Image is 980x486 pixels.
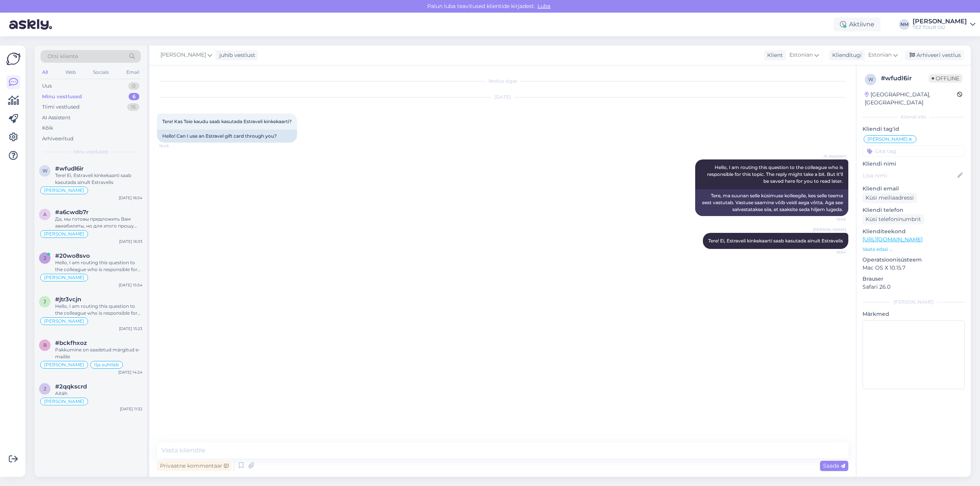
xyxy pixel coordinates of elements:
[42,135,73,143] div: Arhiveeritud
[707,164,844,184] span: Hello, I am routing this question to the colleague who is responsible for this topic. The reply m...
[55,172,142,186] div: Tere! Ei, Estraveli kinkekaarti saab kasutada ainult Estravelis
[55,346,142,360] div: Pakkumine on saadetud märgitud e-mailile
[868,51,892,59] span: Estonian
[813,227,846,232] span: [PERSON_NAME]
[862,206,965,214] p: Kliendi telefon
[862,275,965,283] p: Brauser
[862,283,965,291] p: Safari 26.0
[216,51,255,59] div: juhib vestlust
[862,264,965,272] p: Mac OS X 10.15.7
[91,67,110,77] div: Socials
[42,93,82,101] div: Minu vestlused
[119,195,142,201] div: [DATE] 16:54
[764,51,783,59] div: Klient
[119,326,142,332] div: [DATE] 15:23
[55,216,142,229] div: Да, мы готовы предложить Вам авиабилеты, но для этого прошу уточнить выбранное Вами направление, ...
[55,383,87,390] span: #2qqkscrd
[862,160,965,168] p: Kliendi nimi
[829,51,862,59] div: Klienditugi
[789,51,813,59] span: Estonian
[817,216,846,222] span: 16:45
[157,130,297,143] div: Hello! Can I use an Estravel gift card through you?
[867,137,908,141] span: [PERSON_NAME]
[42,168,47,174] span: w
[817,153,846,159] span: AI Assistent
[899,19,910,30] div: NM
[55,390,142,397] div: Aitäh
[44,386,46,392] span: 2
[44,362,84,367] span: [PERSON_NAME]
[834,18,880,31] div: Aktiivne
[44,319,84,323] span: [PERSON_NAME]
[118,369,142,375] div: [DATE] 14:24
[862,246,965,253] p: Vaata edasi ...
[55,296,81,303] span: #jtr3vcjn
[862,228,965,236] p: Klienditeekond
[125,67,141,77] div: Email
[42,114,70,122] div: AI Assistent
[157,78,848,85] div: Vestlus algas
[862,193,917,203] div: Küsi meiliaadressi
[862,256,965,264] p: Operatsioonisüsteem
[119,239,142,244] div: [DATE] 16:33
[127,103,139,111] div: 15
[929,74,962,83] span: Offline
[55,165,83,172] span: #wfudl6ir
[868,76,873,82] span: w
[64,67,77,77] div: Web
[41,67,49,77] div: All
[42,103,80,111] div: Tiimi vestlused
[55,340,87,346] span: #bckfhxoz
[862,185,965,193] p: Kliendi email
[863,171,956,180] input: Lisa nimi
[913,18,975,31] a: [PERSON_NAME]TEZ TOUR OÜ
[823,462,845,469] span: Saada
[129,93,139,101] div: 6
[905,50,964,60] div: Arhiveeri vestlus
[817,249,846,255] span: 16:54
[44,232,84,236] span: [PERSON_NAME]
[44,275,84,280] span: [PERSON_NAME]
[708,238,843,244] span: Tere! Ei, Estraveli kinkekaarti saab kasutada ainult Estravelis
[913,18,967,24] div: [PERSON_NAME]
[913,24,967,31] div: TEZ TOUR OÜ
[43,342,47,348] span: b
[44,399,84,404] span: [PERSON_NAME]
[44,255,46,261] span: 2
[865,91,957,107] div: [GEOGRAPHIC_DATA], [GEOGRAPHIC_DATA]
[55,303,142,317] div: Hello, I am routing this question to the colleague who is responsible for this topic. The reply m...
[55,252,90,259] span: #20wo8svo
[157,461,232,471] div: Privaatne kommentaar
[162,119,292,124] span: Tere! Kas Teie kaudu saab kasutada Estraveli kinkekaarti?
[862,214,924,224] div: Küsi telefoninumbrit
[119,282,142,288] div: [DATE] 15:54
[862,145,965,157] input: Lisa tag
[695,189,848,216] div: Tere, ma suunan selle küsimuse kolleegile, kes selle teema eest vastutab. Vastuse saamine võib ve...
[535,3,553,10] span: Luba
[862,310,965,318] p: Märkmed
[862,236,923,243] a: [URL][DOMAIN_NAME]
[43,211,47,217] span: a
[42,124,53,132] div: Kõik
[160,51,206,59] span: [PERSON_NAME]
[862,299,965,306] div: [PERSON_NAME]
[862,125,965,133] p: Kliendi tag'id
[55,209,88,216] span: #a6cwdb7r
[120,406,142,412] div: [DATE] 11:32
[157,94,848,101] div: [DATE]
[862,114,965,120] div: Kliendi info
[73,148,108,155] span: Minu vestlused
[44,299,46,304] span: j
[881,74,929,83] div: # wfudl6ir
[94,362,119,367] span: Ilja suhtleb
[42,82,52,90] div: Uus
[159,143,188,149] span: 16:45
[44,188,84,193] span: [PERSON_NAME]
[55,259,142,273] div: Hello, I am routing this question to the colleague who is responsible for this topic. The reply m...
[47,52,78,60] span: Otsi kliente
[128,82,139,90] div: 0
[6,52,21,66] img: Askly Logo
